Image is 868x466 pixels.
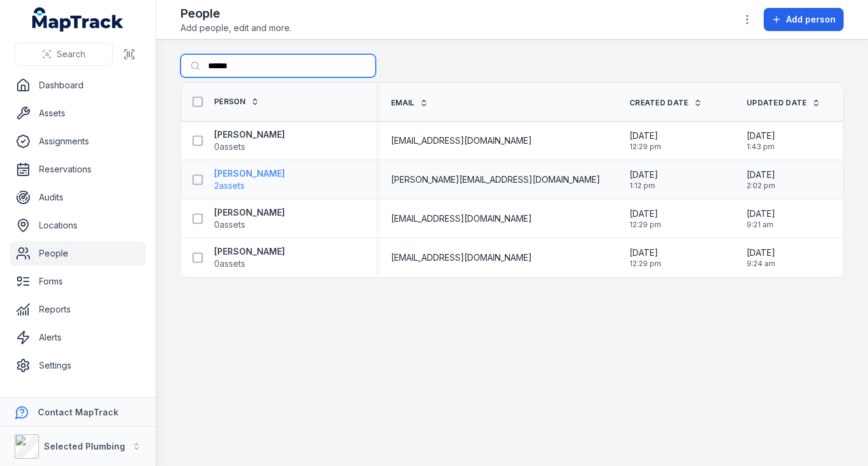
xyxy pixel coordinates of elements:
[391,213,532,225] span: [EMAIL_ADDRESS][DOMAIN_NAME]
[10,297,146,322] a: Reports
[747,220,775,230] span: 9:21 am
[747,247,775,259] span: [DATE]
[181,22,292,34] span: Add people, edit and more.
[747,181,775,191] span: 2:02 pm
[214,207,285,231] a: [PERSON_NAME]0assets
[214,258,245,270] span: 0 assets
[629,98,702,108] a: Created Date
[214,129,285,141] strong: [PERSON_NAME]
[629,142,661,152] span: 12:29 pm
[629,220,661,230] span: 12:29 pm
[629,259,661,269] span: 12:29 pm
[57,48,85,60] span: Search
[629,208,661,220] span: [DATE]
[629,169,658,191] time: 4/30/2025, 1:12:45 PM
[629,247,661,259] span: [DATE]
[629,208,661,230] time: 1/14/2025, 12:29:42 PM
[786,13,836,26] span: Add person
[214,168,285,180] strong: [PERSON_NAME]
[747,247,775,269] time: 8/15/2025, 9:24:18 AM
[629,169,658,181] span: [DATE]
[747,169,775,181] span: [DATE]
[10,101,146,125] a: Assets
[629,130,661,142] span: [DATE]
[747,169,775,191] time: 8/6/2025, 2:02:38 PM
[214,245,285,258] strong: [PERSON_NAME]
[629,181,658,191] span: 1:12 pm
[747,208,775,220] span: [DATE]
[764,8,844,31] button: Add person
[747,208,775,230] time: 8/15/2025, 9:21:29 AM
[391,174,600,186] span: [PERSON_NAME][EMAIL_ADDRESS][DOMAIN_NAME]
[747,130,775,142] span: [DATE]
[214,129,285,153] a: [PERSON_NAME]0assets
[747,259,775,269] span: 9:24 am
[10,73,146,97] a: Dashboard
[214,168,285,192] a: [PERSON_NAME]2assets
[747,130,775,152] time: 8/6/2025, 1:43:24 PM
[10,325,146,350] a: Alerts
[32,7,124,32] a: MapTrack
[391,98,415,108] span: Email
[15,43,113,66] button: Search
[10,213,146,238] a: Locations
[214,97,259,107] a: Person
[391,98,428,108] a: Email
[10,185,146,210] a: Audits
[10,129,146,154] a: Assignments
[44,441,125,451] strong: Selected Plumbing
[747,98,807,108] span: Updated Date
[10,353,146,378] a: Settings
[214,207,285,219] strong: [PERSON_NAME]
[629,130,661,152] time: 1/14/2025, 12:29:42 PM
[38,407,118,417] strong: Contact MapTrack
[391,252,532,264] span: [EMAIL_ADDRESS][DOMAIN_NAME]
[214,245,285,270] a: [PERSON_NAME]0assets
[10,241,146,266] a: People
[10,157,146,182] a: Reservations
[629,247,661,269] time: 1/14/2025, 12:29:42 PM
[214,219,245,231] span: 0 assets
[747,98,820,108] a: Updated Date
[391,135,532,147] span: [EMAIL_ADDRESS][DOMAIN_NAME]
[10,269,146,294] a: Forms
[214,180,245,192] span: 2 assets
[214,97,246,107] span: Person
[181,5,292,22] h2: People
[747,142,775,152] span: 1:43 pm
[214,141,245,153] span: 0 assets
[629,98,689,108] span: Created Date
